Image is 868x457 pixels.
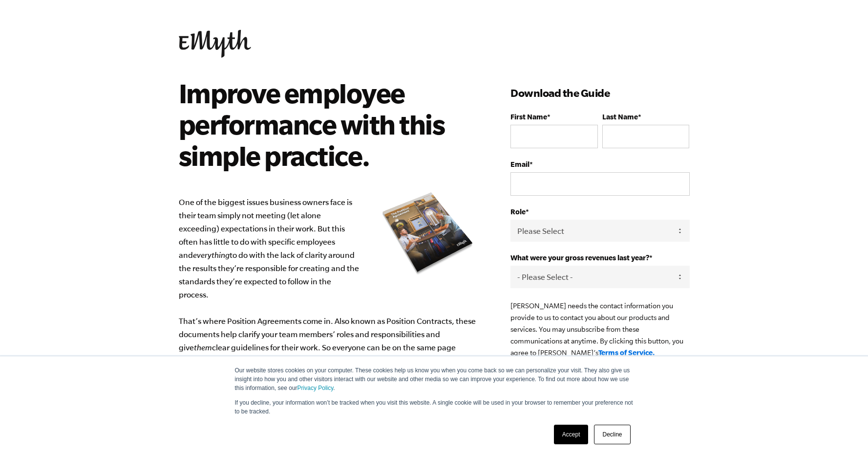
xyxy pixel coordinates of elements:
[179,77,467,171] h2: Improve employee performance with this simple practice.
[510,113,547,121] span: First Name
[235,366,634,392] p: Our website stores cookies on your computer. These cookies help us know you when you come back so...
[235,398,634,416] p: If you decline, your information won’t be tracked when you visit this website. A single cookie wi...
[194,343,212,352] i: them
[554,425,589,444] a: Accept
[179,196,482,408] p: One of the biggest issues business owners face is their team simply not meeting (let alone exceed...
[594,425,630,444] a: Decline
[602,113,638,121] span: Last Name
[193,251,230,259] i: everything
[510,160,529,168] span: Email
[510,207,526,216] span: Role
[510,300,689,359] p: [PERSON_NAME] needs the contact information you provide to us to contact you about our products a...
[297,385,334,391] a: Privacy Policy
[598,348,655,357] a: Terms of Service.
[510,253,649,262] span: What were your gross revenues last year?
[510,85,689,101] h3: Download the Guide
[179,30,251,58] img: EMyth
[374,187,481,281] img: e-myth position contract position agreement guide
